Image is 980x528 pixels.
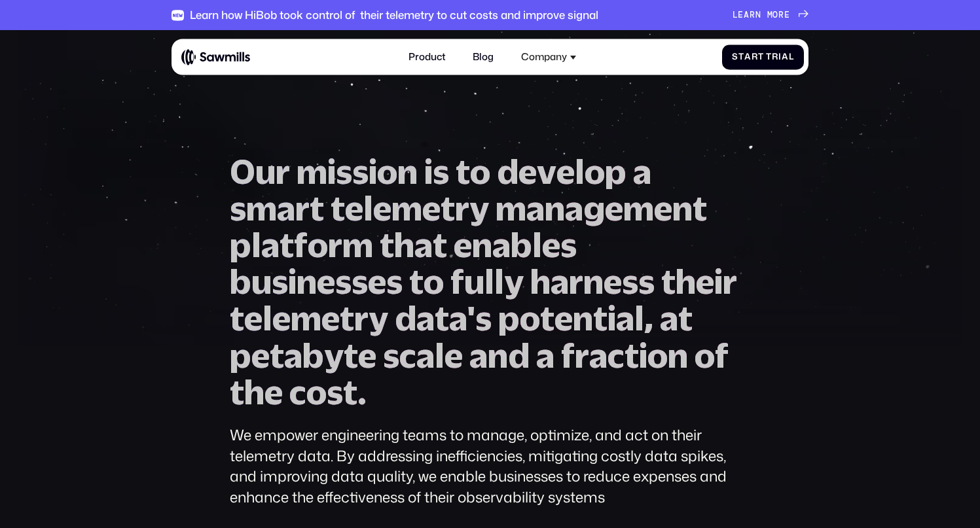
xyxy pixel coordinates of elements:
[605,190,623,226] span: e
[498,300,520,336] span: p
[647,337,668,374] span: o
[306,374,327,410] span: o
[277,190,295,226] span: a
[634,300,644,336] span: l
[244,374,264,410] span: h
[302,337,324,374] span: b
[335,263,352,300] span: s
[672,190,693,226] span: n
[251,263,272,300] span: u
[508,337,530,374] span: d
[472,226,492,263] span: n
[394,226,414,263] span: h
[750,10,755,20] span: r
[733,10,809,20] a: Learnmore
[625,337,639,374] span: t
[455,190,469,226] span: r
[416,300,435,336] span: a
[608,337,625,374] span: c
[464,263,484,300] span: u
[470,153,490,190] span: o
[399,337,416,374] span: c
[369,153,377,190] span: i
[488,337,508,374] span: n
[230,374,244,410] span: t
[605,153,626,190] span: p
[424,153,433,190] span: i
[264,374,283,410] span: e
[639,337,647,374] span: i
[561,337,575,374] span: f
[511,226,532,263] span: b
[344,337,358,374] span: t
[261,226,280,263] span: a
[583,190,605,226] span: g
[623,190,654,226] span: m
[537,153,556,190] span: v
[244,300,263,336] span: e
[230,226,251,263] span: p
[327,153,336,190] span: i
[542,226,560,263] span: e
[494,263,504,300] span: l
[738,10,744,20] span: e
[496,190,526,226] span: m
[409,263,424,300] span: t
[327,374,343,410] span: s
[589,337,608,374] span: a
[391,190,422,226] span: m
[575,337,589,374] span: r
[715,337,729,374] span: f
[246,190,277,226] span: m
[556,153,575,190] span: e
[758,52,764,62] span: t
[573,300,593,336] span: n
[536,337,554,374] span: a
[545,190,565,226] span: n
[732,52,738,62] span: S
[540,300,554,336] span: t
[530,263,551,300] span: h
[230,263,251,300] span: b
[433,226,447,263] span: t
[622,263,638,300] span: s
[357,374,367,410] span: .
[297,263,317,300] span: n
[532,226,542,263] span: l
[778,52,782,62] span: i
[772,52,778,62] span: r
[251,226,261,263] span: l
[778,10,784,20] span: r
[321,300,340,336] span: e
[263,300,272,336] span: l
[484,263,494,300] span: l
[435,300,449,336] span: t
[744,52,752,62] span: a
[554,300,573,336] span: e
[284,337,302,374] span: a
[585,153,605,190] span: o
[272,300,291,336] span: e
[733,10,738,20] span: L
[738,52,744,62] span: t
[294,226,308,263] span: f
[445,337,463,374] span: e
[331,190,345,226] span: t
[324,337,344,374] span: y
[373,190,391,226] span: e
[454,226,472,263] span: e
[308,226,328,263] span: o
[560,226,577,263] span: s
[497,153,518,190] span: d
[230,337,251,374] span: p
[608,300,616,336] span: i
[767,10,773,20] span: m
[289,374,306,410] span: c
[752,52,758,62] span: r
[343,374,357,410] span: t
[583,263,604,300] span: n
[504,263,524,300] span: y
[328,226,342,263] span: r
[723,263,737,300] span: r
[416,337,435,374] span: a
